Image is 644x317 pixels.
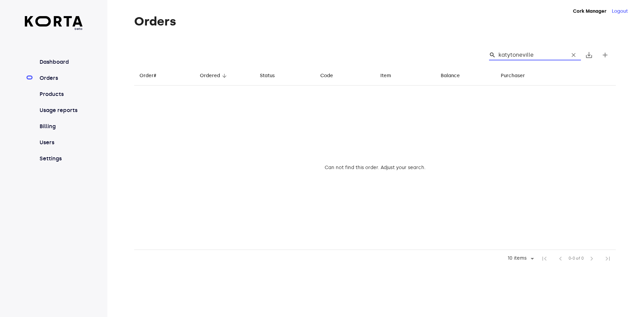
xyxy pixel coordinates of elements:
a: beta [25,16,83,31]
span: Purchaser [501,72,534,80]
button: Export [581,47,597,63]
div: Item [380,72,391,80]
div: Code [320,72,333,80]
span: Status [260,72,283,80]
div: Balance [441,72,460,80]
h1: Orders [134,15,616,28]
span: First Page [536,251,552,267]
span: Balance [441,72,469,80]
span: Code [320,72,342,80]
img: Korta [25,16,83,27]
button: Create new gift card [597,47,613,63]
span: Order# [140,72,165,80]
span: Ordered [200,72,229,80]
div: Status [260,72,275,80]
div: Ordered [200,72,220,80]
a: Orders [38,74,83,82]
button: Logout [612,8,628,15]
a: Dashboard [38,58,83,66]
a: Usage reports [38,106,83,114]
a: Products [38,90,83,98]
span: Item [380,72,400,80]
div: Order# [140,72,156,80]
span: Previous Page [552,251,569,267]
span: save_alt [585,51,593,59]
a: Billing [38,122,83,130]
div: 10 items [506,256,528,261]
span: add [601,51,609,59]
div: Purchaser [501,72,525,80]
td: Can not find this order. Adjust your search. [134,86,616,250]
span: 0-0 of 0 [569,255,584,262]
a: Users [38,139,83,147]
span: Last Page [600,251,616,267]
input: Search [498,50,563,60]
strong: Cork Manager [573,8,606,14]
span: arrow_downward [221,73,227,79]
span: Next Page [584,251,600,267]
a: Settings [38,155,83,163]
span: beta [25,27,83,31]
div: 10 items [503,254,536,264]
button: Clear Search [566,48,581,62]
span: Search [489,52,496,58]
span: clear [570,52,577,58]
